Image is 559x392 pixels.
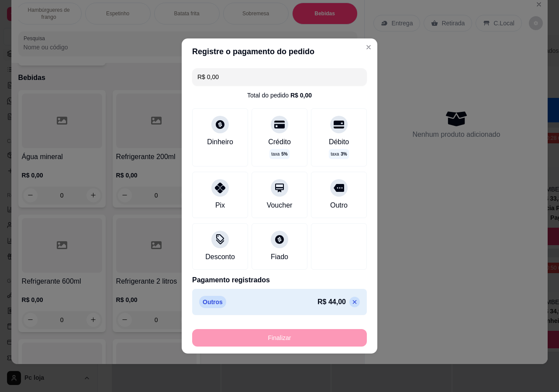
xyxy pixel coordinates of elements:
div: Outro [330,200,348,211]
input: Ex.: hambúrguer de cordeiro [197,68,362,86]
div: Desconto [205,252,235,262]
button: Close [362,40,376,54]
span: 5 % [281,151,287,157]
p: taxa [271,151,287,157]
div: Voucher [267,200,293,211]
p: Pagamento registrados [192,275,367,285]
p: R$ 44,00 [317,297,346,307]
div: Pix [215,200,225,211]
div: Total do pedido [247,91,312,100]
div: Dinheiro [207,137,233,147]
div: Débito [329,137,349,147]
div: Fiado [271,252,288,262]
p: taxa [331,151,347,157]
header: Registre o pagamento do pedido [182,38,377,65]
p: Outros [199,296,226,308]
div: R$ 0,00 [290,91,312,100]
div: Crédito [268,137,291,147]
span: 3 % [341,151,347,157]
